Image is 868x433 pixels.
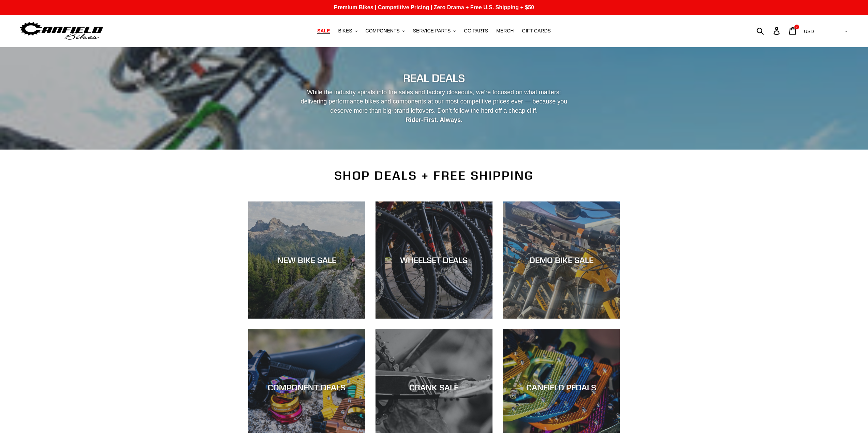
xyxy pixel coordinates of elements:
[295,88,574,125] p: While the industry spirals into fire sales and factory closeouts, we’re focused on what matters: ...
[406,116,462,123] strong: Rider-First. Always.
[248,255,365,265] div: NEW BIKE SALE
[362,26,408,36] button: COMPONENTS
[335,26,361,36] button: BIKES
[376,255,492,265] div: WHEELSET DEALS
[493,26,517,36] a: MERCH
[503,201,620,319] a: DEMO BIKE SALE
[522,28,551,34] span: GIFT CARDS
[19,20,104,42] img: Canfield Bikes
[518,26,554,36] a: GIFT CARDS
[496,28,514,34] span: MERCH
[760,23,778,38] input: Search
[338,28,352,34] span: BIKES
[460,26,491,36] a: GG PARTS
[366,28,400,34] span: COMPONENTS
[410,26,459,36] button: SERVICE PARTS
[317,28,330,34] span: SALE
[376,382,492,392] div: CRANK SALE
[503,382,620,392] div: CANFIELD PEDALS
[413,28,451,34] span: SERVICE PARTS
[314,26,333,36] a: SALE
[376,201,492,319] a: WHEELSET DEALS
[503,255,620,265] div: DEMO BIKE SALE
[785,24,801,38] a: 2
[248,168,620,183] h2: SHOP DEALS + FREE SHIPPING
[248,382,365,392] div: COMPONENT DEALS
[248,72,620,85] h2: REAL DEALS
[796,25,797,29] span: 2
[464,28,488,34] span: GG PARTS
[248,201,365,319] a: NEW BIKE SALE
